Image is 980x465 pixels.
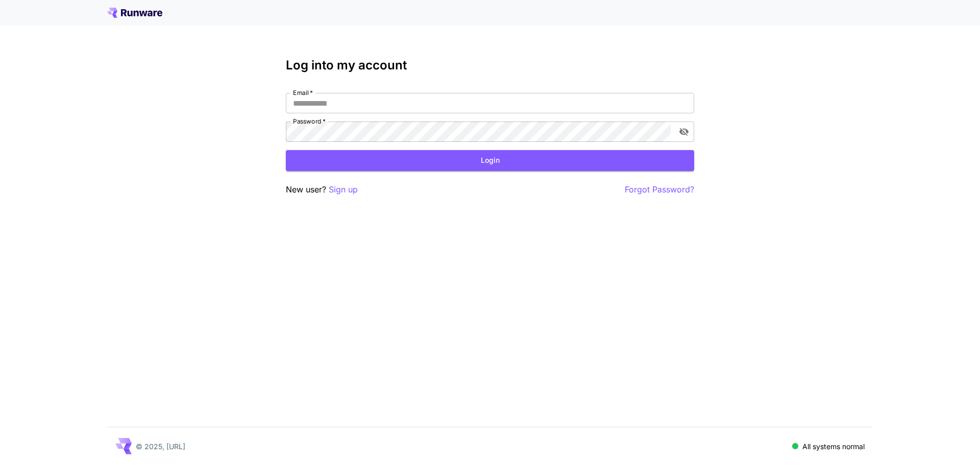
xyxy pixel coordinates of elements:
[625,183,694,196] button: Forgot Password?
[136,441,185,452] p: © 2025, [URL]
[329,183,358,196] button: Sign up
[286,183,358,196] p: New user?
[293,88,313,97] label: Email
[802,441,865,452] p: All systems normal
[293,117,326,126] label: Password
[675,123,693,141] button: toggle password visibility
[286,150,694,171] button: Login
[286,58,694,72] h3: Log into my account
